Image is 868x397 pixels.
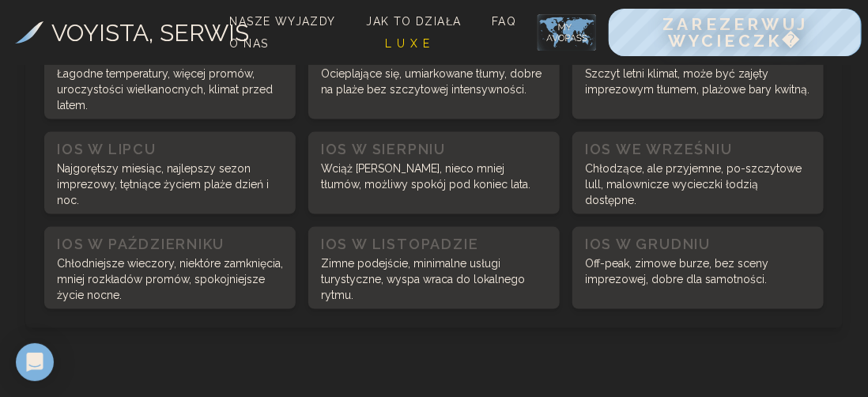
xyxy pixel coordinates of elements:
h3: Ios we wrześniu [585,138,811,161]
div: Otwórz komunikator interkomowy [16,343,54,381]
a: Nasze Wyjazdy [224,10,354,32]
p: Szczyt letni klimat, może być zajęty imprezowym tłumem, plażowe bary kwitną. [585,66,811,97]
h3: Ios w listopadzie [321,233,547,255]
h3: Ios w październiku [57,233,283,255]
img: Moje Konto [538,9,596,56]
button: ZAREZERWUJ WYCIECZK� [609,9,862,56]
h3: Ios w sierpniu [321,138,547,161]
a: L U X E [379,32,534,55]
h3: Ios w grudniu [585,233,811,255]
p: Off-peak, zimowe burze, bez sceny imprezowej, dobre dla samotności. [585,255,811,287]
p: Zimne podejście, minimalne usługi turystyczne, wyspa wraca do lokalnego rytmu. [321,255,547,303]
span: O Nas [230,37,269,50]
a: Jak To Działa [360,10,479,32]
span: ZAREZERWUJ WYCIECZK� [662,14,808,51]
span: Nasze Wyjazdy [230,15,336,28]
p: Ocieplające się, umiarkowane tłumy, dobre na plaże bez szczytowej intensywności. [321,66,547,97]
a: ZAREZERWUJ WYCIECZK� [609,35,862,50]
a: VOYISTA, SERWIS [15,15,221,51]
a: O Nas [224,32,373,55]
p: Wciąż [PERSON_NAME], nieco mniej tłumów, możliwy spokój pod koniec lata. [321,161,547,192]
span: Jak To Działa [366,15,461,28]
p: Chłodzące, ale przyjemne, po-szczytowe lull, malownicze wycieczki łodzią dostępne. [585,161,811,208]
p: Chłodniejsze wieczory, niektóre zamknięcia, mniej rozkładów promów, spokojniejsze życie nocne. [57,255,283,303]
h3: VOYISTA, SERWIS [51,15,249,51]
span: L U X E [385,37,430,50]
p: Najgorętszy miesiąc, najlepszy sezon imprezowy, tętniące życiem plaże dzień i noc. [57,161,283,208]
p: Łagodne temperatury, więcej promów, uroczystości wielkanocnych, klimat przed latem. [57,66,283,113]
h3: Ios w lipcu [57,138,283,161]
img: Logo Voyista [15,21,44,43]
a: FAQ [485,10,534,32]
span: FAQ [492,15,516,28]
